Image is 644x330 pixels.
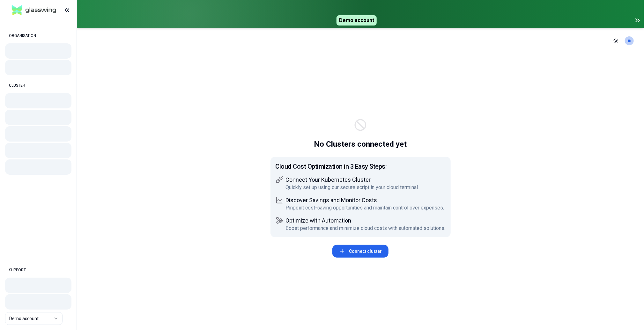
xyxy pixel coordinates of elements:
[286,196,444,204] h1: Discover Savings and Monitor Costs
[9,3,59,18] img: GlassWing
[286,176,419,184] h1: Connect Your Kubernetes Cluster
[314,139,407,149] p: No Clusters connected yet
[286,204,444,212] p: Pinpoint cost-saving opportunities and maintain control over expenses.
[5,29,71,42] div: ORGANISATION
[5,79,71,92] div: CLUSTER
[5,264,71,276] div: SUPPORT
[286,184,419,191] p: Quickly set up using our secure script in your cloud terminal.
[337,15,377,26] span: Demo account
[286,224,446,232] p: Boost performance and minimize cloud costs with automated solutions.
[286,217,446,224] h1: Optimize with Automation
[276,162,446,171] p: Cloud Cost Optimization in 3 Easy Steps:
[332,245,389,258] button: Connect cluster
